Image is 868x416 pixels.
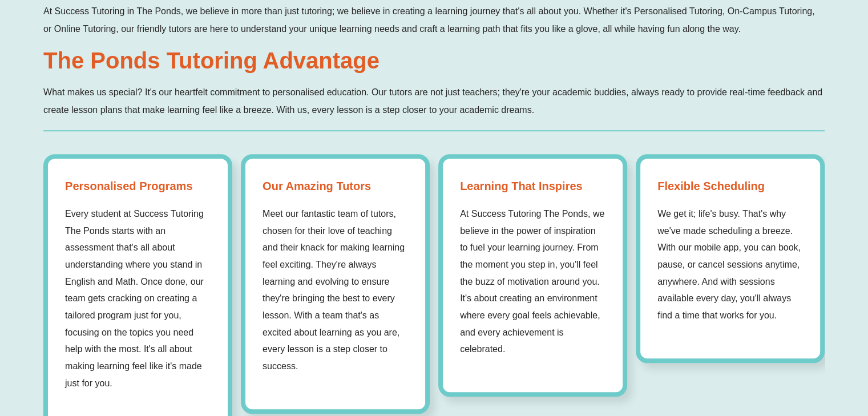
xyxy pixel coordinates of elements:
[263,176,408,197] strong: Our Amazing Tutors
[263,205,408,375] p: Meet our fantastic team of tutors, chosen for their love of teaching and their knack for making l...
[636,154,825,363] div: 5 / 5
[65,205,211,392] p: Every student at Success Tutoring The Ponds starts with an assessment that's all about understand...
[43,83,825,119] p: What makes us special? It's our heartfelt commitment to personalised education. Our tutors are no...
[460,176,605,197] strong: Learning That Inspires
[43,2,825,38] p: At Success Tutoring in The Ponds, we believe in more than just tutoring; we believe in creating a...
[65,176,211,197] strong: Personalised Programs
[241,154,430,414] div: 3 / 5
[678,287,868,416] iframe: Chat Widget
[438,154,627,397] div: 4 / 5
[460,205,605,358] p: At Success Tutoring The Ponds, we believe in the power of inspiration to fuel your learning journ...
[43,49,825,72] h2: The Ponds Tutoring Advantage
[657,205,803,324] p: We get it; life's busy. That's why we've made scheduling a breeze. With our mobile app, you can b...
[657,176,803,197] strong: Flexible Scheduling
